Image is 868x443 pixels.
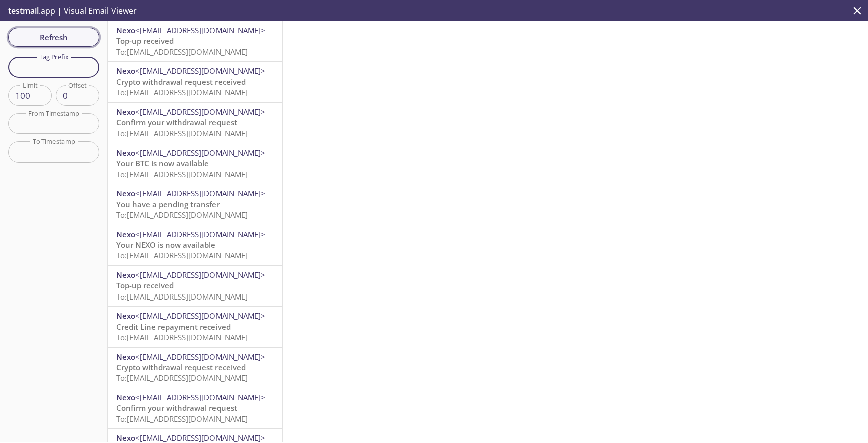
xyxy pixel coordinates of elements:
span: Nexo [116,229,135,239]
span: Nexo [116,311,135,321]
div: Nexo<[EMAIL_ADDRESS][DOMAIN_NAME]>Top-up receivedTo:[EMAIL_ADDRESS][DOMAIN_NAME] [108,266,282,306]
span: To: [EMAIL_ADDRESS][DOMAIN_NAME] [116,169,248,179]
div: Nexo<[EMAIL_ADDRESS][DOMAIN_NAME]>Your NEXO is now availableTo:[EMAIL_ADDRESS][DOMAIN_NAME] [108,225,282,265]
span: Nexo [116,25,135,35]
span: <[EMAIL_ADDRESS][DOMAIN_NAME]> [135,147,265,158]
span: Nexo [116,107,135,117]
span: To: [EMAIL_ADDRESS][DOMAIN_NAME] [116,332,248,342]
span: <[EMAIL_ADDRESS][DOMAIN_NAME]> [135,188,265,198]
span: Confirm your withdrawal request [116,403,237,413]
span: <[EMAIL_ADDRESS][DOMAIN_NAME]> [135,352,265,362]
span: Nexo [116,270,135,280]
span: To: [EMAIL_ADDRESS][DOMAIN_NAME] [116,128,248,138]
div: Nexo<[EMAIL_ADDRESS][DOMAIN_NAME]>Crypto withdrawal request receivedTo:[EMAIL_ADDRESS][DOMAIN_NAME] [108,62,282,102]
span: <[EMAIL_ADDRESS][DOMAIN_NAME]> [135,66,265,76]
span: testmail [8,5,39,16]
span: To: [EMAIL_ADDRESS][DOMAIN_NAME] [116,414,248,424]
span: To: [EMAIL_ADDRESS][DOMAIN_NAME] [116,250,248,260]
span: Top-up received [116,280,174,290]
span: Confirm your withdrawal request [116,117,237,127]
span: <[EMAIL_ADDRESS][DOMAIN_NAME]> [135,107,265,117]
span: Nexo [116,147,135,158]
span: Nexo [116,188,135,198]
span: Nexo [116,66,135,76]
span: Your BTC is now available [116,158,209,168]
span: <[EMAIL_ADDRESS][DOMAIN_NAME]> [135,311,265,321]
span: To: [EMAIL_ADDRESS][DOMAIN_NAME] [116,87,248,97]
div: Nexo<[EMAIL_ADDRESS][DOMAIN_NAME]>Credit Line repayment receivedTo:[EMAIL_ADDRESS][DOMAIN_NAME] [108,307,282,347]
div: Nexo<[EMAIL_ADDRESS][DOMAIN_NAME]>Top-up receivedTo:[EMAIL_ADDRESS][DOMAIN_NAME] [108,21,282,61]
span: Credit Line repayment received [116,322,231,332]
span: Your NEXO is now available [116,240,215,250]
span: Nexo [116,433,135,443]
span: Crypto withdrawal request received [116,77,246,87]
span: <[EMAIL_ADDRESS][DOMAIN_NAME]> [135,229,265,239]
span: Nexo [116,392,135,402]
span: To: [EMAIL_ADDRESS][DOMAIN_NAME] [116,210,248,220]
span: <[EMAIL_ADDRESS][DOMAIN_NAME]> [135,392,265,402]
div: Nexo<[EMAIL_ADDRESS][DOMAIN_NAME]>You have a pending transferTo:[EMAIL_ADDRESS][DOMAIN_NAME] [108,184,282,224]
span: Nexo [116,352,135,362]
span: <[EMAIL_ADDRESS][DOMAIN_NAME]> [135,433,265,443]
button: Refresh [8,28,99,47]
span: <[EMAIL_ADDRESS][DOMAIN_NAME]> [135,25,265,35]
span: To: [EMAIL_ADDRESS][DOMAIN_NAME] [116,373,248,383]
div: Nexo<[EMAIL_ADDRESS][DOMAIN_NAME]>Confirm your withdrawal requestTo:[EMAIL_ADDRESS][DOMAIN_NAME] [108,103,282,143]
div: Nexo<[EMAIL_ADDRESS][DOMAIN_NAME]>Confirm your withdrawal requestTo:[EMAIL_ADDRESS][DOMAIN_NAME] [108,388,282,428]
span: <[EMAIL_ADDRESS][DOMAIN_NAME]> [135,270,265,280]
span: Refresh [16,31,91,44]
span: Top-up received [116,36,174,46]
span: Crypto withdrawal request received [116,362,246,372]
div: Nexo<[EMAIL_ADDRESS][DOMAIN_NAME]>Crypto withdrawal request receivedTo:[EMAIL_ADDRESS][DOMAIN_NAME] [108,348,282,388]
div: Nexo<[EMAIL_ADDRESS][DOMAIN_NAME]>Your BTC is now availableTo:[EMAIL_ADDRESS][DOMAIN_NAME] [108,143,282,184]
span: You have a pending transfer [116,199,220,209]
span: To: [EMAIL_ADDRESS][DOMAIN_NAME] [116,291,248,302]
span: To: [EMAIL_ADDRESS][DOMAIN_NAME] [116,47,248,57]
